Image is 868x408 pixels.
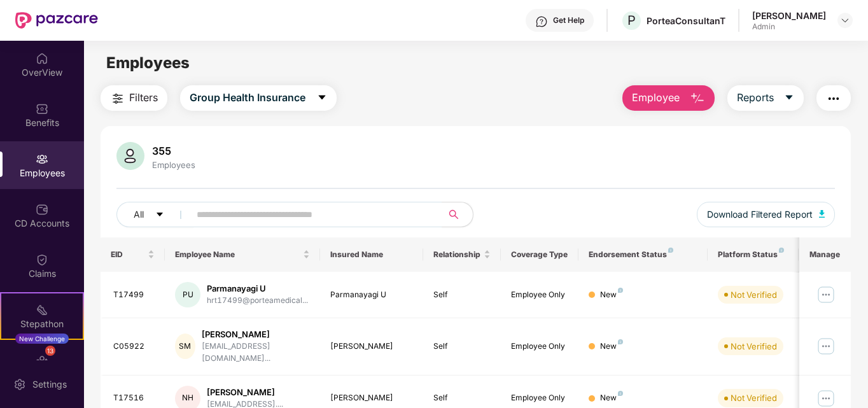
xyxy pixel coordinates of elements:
span: Employee [632,90,680,106]
span: All [134,208,144,222]
div: Get Help [553,15,584,25]
button: Employee [622,85,715,111]
button: search [442,202,473,227]
img: manageButton [816,285,836,305]
div: Endorsement Status [589,250,697,260]
img: svg+xml;base64,PHN2ZyB4bWxucz0iaHR0cDovL3d3dy53My5vcmcvMjAwMC9zdmciIHhtbG5zOnhsaW5rPSJodHRwOi8vd3... [690,91,705,106]
div: SM [175,334,195,359]
img: svg+xml;base64,PHN2ZyBpZD0iSG9tZSIgeG1sbnM9Imh0dHA6Ly93d3cudzMub3JnLzIwMDAvc3ZnIiB3aWR0aD0iMjAiIG... [36,52,48,65]
img: New Pazcare Logo [15,12,98,29]
img: svg+xml;base64,PHN2ZyBpZD0iQmVuZWZpdHMiIHhtbG5zPSJodHRwOi8vd3d3LnczLm9yZy8yMDAwL3N2ZyIgd2lkdGg9Ij... [36,102,48,115]
th: EID [101,237,165,272]
div: [PERSON_NAME] [330,341,414,353]
div: [PERSON_NAME] [207,386,283,398]
img: svg+xml;base64,PHN2ZyB4bWxucz0iaHR0cDovL3d3dy53My5vcmcvMjAwMC9zdmciIHdpZHRoPSIyNCIgaGVpZ2h0PSIyNC... [110,91,125,106]
div: Settings [29,378,71,391]
div: Self [433,289,491,301]
div: [EMAIL_ADDRESS][DOMAIN_NAME]... [202,341,310,365]
img: svg+xml;base64,PHN2ZyBpZD0iQ0RfQWNjb3VudHMiIGRhdGEtbmFtZT0iQ0QgQWNjb3VudHMiIHhtbG5zPSJodHRwOi8vd3... [36,203,48,216]
button: Group Health Insurancecaret-down [180,85,337,111]
img: svg+xml;base64,PHN2ZyB4bWxucz0iaHR0cDovL3d3dy53My5vcmcvMjAwMC9zdmciIHdpZHRoPSI4IiBoZWlnaHQ9IjgiIH... [779,248,784,253]
img: svg+xml;base64,PHN2ZyB4bWxucz0iaHR0cDovL3d3dy53My5vcmcvMjAwMC9zdmciIHdpZHRoPSIyMSIgaGVpZ2h0PSIyMC... [36,304,48,316]
span: EID [111,250,146,260]
img: svg+xml;base64,PHN2ZyB4bWxucz0iaHR0cDovL3d3dy53My5vcmcvMjAwMC9zdmciIHdpZHRoPSI4IiBoZWlnaHQ9IjgiIH... [618,391,623,396]
div: New [600,341,623,353]
th: Insured Name [320,237,424,272]
div: New [600,392,623,404]
img: svg+xml;base64,PHN2ZyBpZD0iRW5kb3JzZW1lbnRzIiB4bWxucz0iaHR0cDovL3d3dy53My5vcmcvMjAwMC9zdmciIHdpZH... [36,354,48,367]
div: Employee Only [511,392,568,404]
div: 13 [45,346,55,356]
th: Employee Name [165,237,320,272]
th: Coverage Type [501,237,578,272]
div: Self [433,392,491,404]
span: caret-down [317,92,327,104]
div: [PERSON_NAME] [752,10,826,22]
span: Employee Name [175,250,300,260]
span: Reports [737,90,774,106]
span: Relationship [433,250,481,260]
span: Filters [129,90,158,106]
div: T17516 [113,392,155,404]
div: Employee Only [511,289,568,301]
img: svg+xml;base64,PHN2ZyB4bWxucz0iaHR0cDovL3d3dy53My5vcmcvMjAwMC9zdmciIHhtbG5zOnhsaW5rPSJodHRwOi8vd3... [819,210,825,218]
div: C05922 [113,341,155,353]
img: svg+xml;base64,PHN2ZyBpZD0iQ2xhaW0iIHhtbG5zPSJodHRwOi8vd3d3LnczLm9yZy8yMDAwL3N2ZyIgd2lkdGg9IjIwIi... [36,253,48,266]
div: [PERSON_NAME] [330,392,414,404]
div: Admin [752,22,826,32]
span: search [442,209,466,220]
span: P [627,13,636,28]
div: New [600,289,623,301]
img: svg+xml;base64,PHN2ZyB4bWxucz0iaHR0cDovL3d3dy53My5vcmcvMjAwMC9zdmciIHdpZHRoPSI4IiBoZWlnaHQ9IjgiIH... [618,288,623,293]
img: svg+xml;base64,PHN2ZyB4bWxucz0iaHR0cDovL3d3dy53My5vcmcvMjAwMC9zdmciIHdpZHRoPSI4IiBoZWlnaHQ9IjgiIH... [668,248,673,253]
div: Not Verified [731,340,777,353]
div: Parmanayagi U [330,289,414,301]
div: Stepathon [1,318,83,330]
span: caret-down [155,210,164,220]
img: manageButton [816,336,836,356]
div: Self [433,341,491,353]
div: Not Verified [731,391,777,404]
div: New Challenge [15,334,69,344]
button: Download Filtered Report [697,202,836,227]
span: Group Health Insurance [190,90,305,106]
th: Manage [799,237,851,272]
div: Platform Status [718,250,788,260]
img: svg+xml;base64,PHN2ZyBpZD0iSGVscC0zMngzMiIgeG1sbnM9Imh0dHA6Ly93d3cudzMub3JnLzIwMDAvc3ZnIiB3aWR0aD... [535,15,548,28]
div: PorteaConsultanT [647,15,725,27]
th: Relationship [423,237,501,272]
img: svg+xml;base64,PHN2ZyBpZD0iRHJvcGRvd24tMzJ4MzIiIHhtbG5zPSJodHRwOi8vd3d3LnczLm9yZy8yMDAwL3N2ZyIgd2... [840,15,850,25]
div: Parmanayagi U [207,283,308,295]
img: svg+xml;base64,PHN2ZyB4bWxucz0iaHR0cDovL3d3dy53My5vcmcvMjAwMC9zdmciIHdpZHRoPSI4IiBoZWlnaHQ9IjgiIH... [618,339,623,344]
span: Download Filtered Report [707,208,813,222]
img: svg+xml;base64,PHN2ZyB4bWxucz0iaHR0cDovL3d3dy53My5vcmcvMjAwMC9zdmciIHdpZHRoPSIyNCIgaGVpZ2h0PSIyNC... [826,91,841,106]
button: Filters [101,85,167,111]
img: svg+xml;base64,PHN2ZyB4bWxucz0iaHR0cDovL3d3dy53My5vcmcvMjAwMC9zdmciIHhtbG5zOnhsaW5rPSJodHRwOi8vd3... [116,142,144,170]
div: Employee Only [511,341,568,353]
img: svg+xml;base64,PHN2ZyBpZD0iU2V0dGluZy0yMHgyMCIgeG1sbnM9Imh0dHA6Ly93d3cudzMub3JnLzIwMDAvc3ZnIiB3aW... [13,378,26,391]
button: Allcaret-down [116,202,194,227]
div: T17499 [113,289,155,301]
span: Employees [106,53,190,72]
div: Not Verified [731,288,777,301]
div: Employees [150,160,198,170]
button: Reportscaret-down [727,85,804,111]
div: 355 [150,144,198,157]
div: PU [175,282,200,307]
div: hrt17499@porteamedical... [207,295,308,307]
div: [PERSON_NAME] [202,328,310,341]
img: svg+xml;base64,PHN2ZyBpZD0iRW1wbG95ZWVzIiB4bWxucz0iaHR0cDovL3d3dy53My5vcmcvMjAwMC9zdmciIHdpZHRoPS... [36,153,48,165]
span: caret-down [784,92,794,104]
